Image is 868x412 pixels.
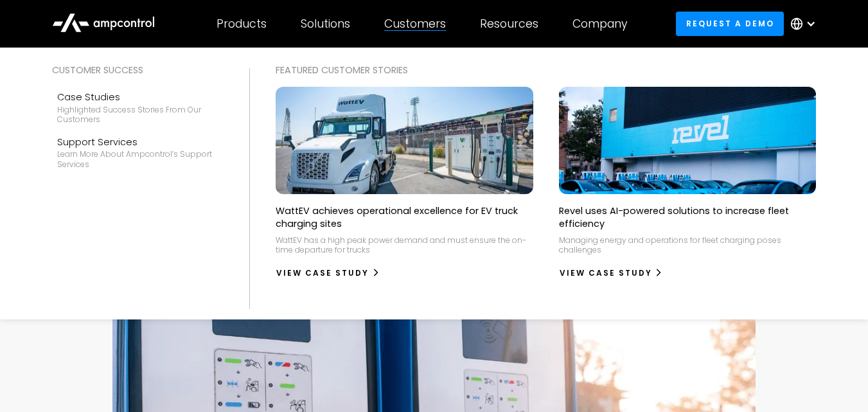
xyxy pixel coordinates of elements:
[384,17,446,31] div: Customers
[217,17,267,31] div: Products
[276,204,533,230] p: WattEV achieves operational excellence for EV truck charging sites
[301,17,350,31] div: Solutions
[57,135,218,149] div: Support Services
[560,267,652,279] div: View Case Study
[52,130,224,175] a: Support ServicesLearn more about Ampcontrol’s support services
[559,204,816,230] p: Revel uses AI-powered solutions to increase fleet efficiency
[572,17,628,31] div: Company
[559,235,816,255] p: Managing energy and operations for fleet charging poses challenges
[480,17,538,31] div: Resources
[57,149,218,169] div: Learn more about Ampcontrol’s support services
[559,263,664,283] a: View Case Study
[276,267,369,279] div: View Case Study
[276,235,533,255] p: WattEV has a high peak power demand and must ensure the on-time departure for trucks
[57,105,218,125] div: Highlighted success stories From Our Customers
[52,63,224,77] div: Customer success
[676,12,784,35] a: Request a demo
[276,263,380,283] a: View Case Study
[57,90,218,104] div: Case Studies
[276,63,816,77] div: Featured Customer Stories
[52,85,224,130] a: Case StudiesHighlighted success stories From Our Customers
